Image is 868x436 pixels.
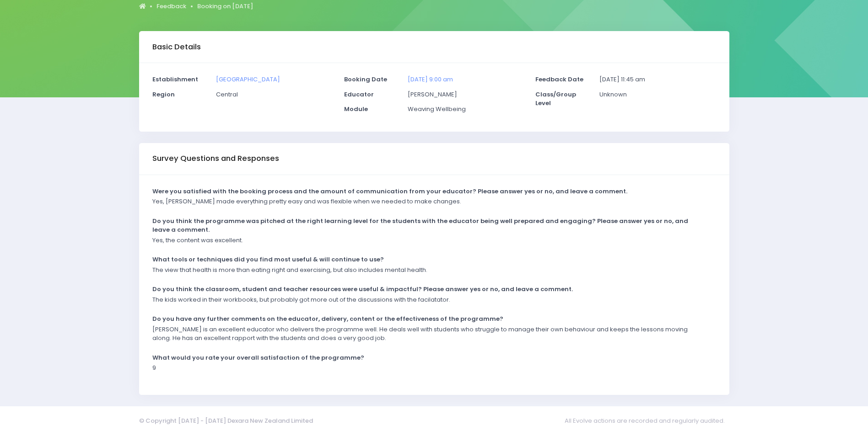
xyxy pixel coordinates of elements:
[152,295,450,304] p: The kids worked in their workbooks, but probably got more out of the discussions with the facilat...
[344,75,387,84] strong: Booking Date
[344,105,368,113] strong: Module
[152,363,156,372] p: 9
[216,75,280,84] a: [GEOGRAPHIC_DATA]
[408,75,453,84] a: [DATE] 9:00 am
[152,353,364,362] strong: What would you rate your overall satisfaction of the programme?
[408,105,524,114] p: Weaving Wellbeing
[152,285,573,293] strong: Do you think the classroom, student and teacher resources were useful & impactful? Please answer ...
[152,217,688,234] strong: Do you think the programme was pitched at the right learning level for the students with the educ...
[139,416,313,425] span: © Copyright [DATE] - [DATE] Dexara New Zealand Limited
[156,2,186,11] a: Feedback
[152,266,427,275] p: The view that health is more than eating right and exercising, but also includes mental health.
[152,43,201,52] h3: Basic Details
[152,90,175,99] strong: Region
[565,412,729,430] span: All Evolve actions are recorded and regularly audited.
[599,75,716,84] p: [DATE] 11:45 am
[599,90,716,99] p: Unknown
[152,154,279,163] h3: Survey Questions and Responses
[210,90,338,105] div: Central
[152,197,461,206] p: Yes, [PERSON_NAME] made everything pretty easy and was flexible when we needed to make changes.
[152,236,243,245] p: Yes, the content was excellent.
[344,90,374,99] strong: Educator
[197,2,253,11] a: Booking on [DATE]
[535,90,576,108] strong: Class/Group Level
[152,75,198,84] strong: Establishment
[408,90,524,99] p: [PERSON_NAME]
[152,255,384,264] strong: What tools or techniques did you find most useful & will continue to use?
[535,75,583,84] strong: Feedback Date
[152,187,627,196] strong: Were you satisfied with the booking process and the amount of communication from your educator? P...
[152,314,503,323] strong: Do you have any further comments on the educator, delivery, content or the effectiveness of the p...
[152,325,705,343] p: [PERSON_NAME] is an excellent educator who delivers the programme well. He deals well with studen...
